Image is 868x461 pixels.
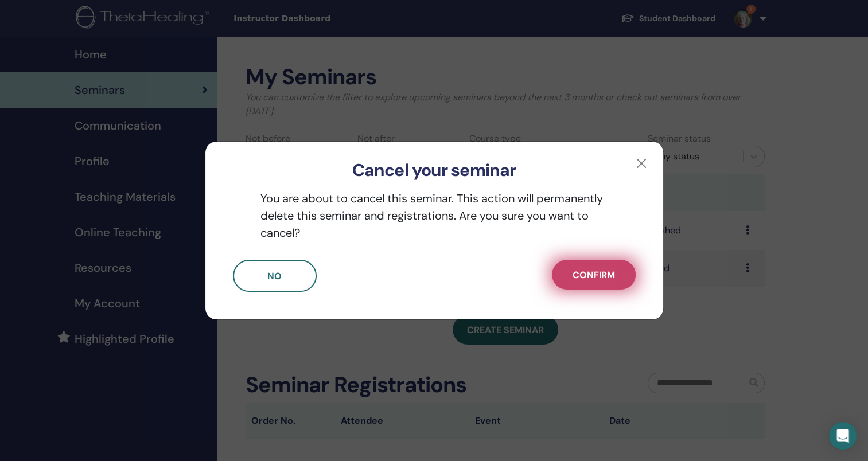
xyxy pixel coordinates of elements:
[552,260,636,290] button: Confirm
[573,269,615,281] span: Confirm
[233,190,636,241] p: You are about to cancel this seminar. This action will permanently delete this seminar and regist...
[829,422,857,450] div: Open Intercom Messenger
[233,260,317,292] button: No
[224,160,645,181] h3: Cancel your seminar
[267,270,282,282] span: No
